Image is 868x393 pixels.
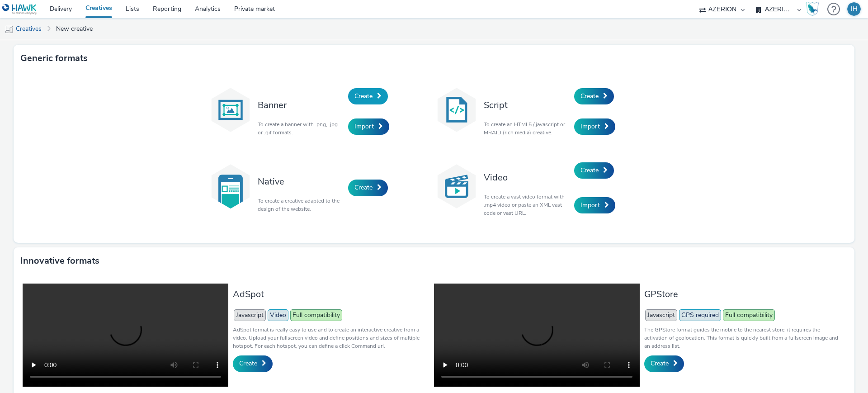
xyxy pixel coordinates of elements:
[348,180,388,196] a: Create
[20,52,88,65] h3: Generic formats
[644,288,841,300] h3: GPStore
[233,326,429,350] p: AdSpot format is really easy to use and to create an interactive creative from a video. Upload yo...
[290,309,342,321] span: Full compatibility
[2,4,37,15] img: undefined Logo
[645,309,677,321] span: Javascript
[234,309,266,321] span: Javascript
[679,309,721,321] span: GPS required
[580,201,600,209] span: Import
[20,254,99,268] h3: Innovative formats
[434,164,479,209] img: video.svg
[484,171,570,184] h3: Video
[348,118,389,135] a: Import
[5,25,14,34] img: mobile
[580,92,599,100] span: Create
[651,359,669,368] span: Create
[208,87,253,133] img: banner.svg
[258,120,344,137] p: To create a banner with .png, .jpg or .gif formats.
[348,88,388,104] a: Create
[574,162,614,179] a: Create
[851,2,858,16] div: IH
[52,18,97,40] a: New creative
[208,164,253,209] img: native.svg
[580,166,599,175] span: Create
[258,197,344,213] p: To create a creative adapted to the design of the website.
[268,309,288,321] span: Video
[644,326,841,350] p: The GPStore format guides the mobile to the nearest store, it requires the activation of geolocat...
[806,2,819,16] img: Hawk Academy
[574,197,615,213] a: Import
[574,88,614,104] a: Create
[233,355,273,372] a: Create
[354,92,373,100] span: Create
[434,87,479,133] img: code.svg
[258,99,344,111] h3: Banner
[484,99,570,111] h3: Script
[239,359,257,368] span: Create
[354,122,374,131] span: Import
[484,120,570,137] p: To create an HTML5 / javascript or MRAID (rich media) creative.
[723,309,775,321] span: Full compatibility
[484,193,570,217] p: To create a vast video format with .mp4 video or paste an XML vast code or vast URL.
[644,355,684,372] a: Create
[354,183,373,192] span: Create
[580,122,600,131] span: Import
[806,2,823,16] a: Hawk Academy
[574,118,615,135] a: Import
[233,288,429,300] h3: AdSpot
[258,175,344,188] h3: Native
